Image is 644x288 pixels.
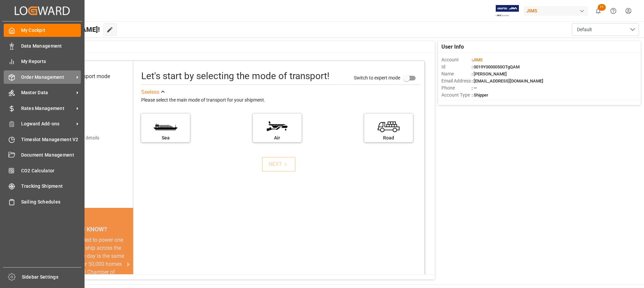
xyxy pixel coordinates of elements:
[145,134,186,141] div: Sea
[141,69,329,83] div: Let's start by selecting the mode of transport!
[21,58,81,65] span: My Reports
[21,136,81,143] span: Timeslot Management V2
[141,88,159,96] div: See less
[21,167,81,174] span: CO2 Calculator
[572,23,639,36] button: open menu
[441,77,472,84] span: Email Address
[368,134,410,141] div: Road
[524,6,588,16] div: JIMS
[141,96,420,104] div: Please select the main mode of transport for your shipment.
[354,75,400,80] span: Switch to expert mode
[441,43,464,51] span: User Info
[441,56,472,63] span: Account
[4,149,81,162] a: Document Management
[21,198,81,206] span: Sailing Schedules
[472,78,543,83] span: : [EMAIL_ADDRESS][DOMAIN_NAME]
[269,160,289,168] div: NEXT
[472,93,488,98] span: : Shipper
[21,120,74,127] span: Logward Add-ons
[21,183,81,190] span: Tracking Shipment
[472,64,520,69] span: : 0019Y0000050OTgQAM
[441,84,472,92] span: Phone
[21,43,81,50] span: Data Management
[606,3,621,18] button: Help Center
[472,85,477,91] span: : —
[524,4,591,17] button: JIMS
[473,57,483,62] span: JIMS
[4,133,81,146] a: Timeslot Management V2
[4,55,81,68] a: My Reports
[4,39,81,52] a: Data Management
[21,105,74,112] span: Rates Management
[496,5,519,17] img: Exertis%20JAM%20-%20Email%20Logo.jpg_1722504956.jpg
[4,164,81,177] a: CO2 Calculator
[256,134,298,141] div: Air
[4,24,81,37] a: My Cockpit
[4,195,81,208] a: Sailing Schedules
[262,157,296,172] button: NEXT
[21,27,81,34] span: My Cockpit
[472,57,483,62] span: :
[21,89,74,96] span: Master Data
[28,23,100,36] span: Hello [PERSON_NAME]!
[598,4,606,11] span: 11
[441,63,472,70] span: Id
[441,92,472,99] span: Account Type
[577,26,592,33] span: Default
[22,274,82,281] span: Sidebar Settings
[21,74,74,81] span: Order Management
[591,3,606,18] button: show 11 new notifications
[441,70,472,77] span: Name
[44,236,125,284] div: The energy needed to power one large container ship across the ocean in a single day is the same ...
[4,180,81,193] a: Tracking Shipment
[472,71,507,76] span: : [PERSON_NAME]
[36,222,133,236] div: DID YOU KNOW?
[21,152,81,159] span: Document Management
